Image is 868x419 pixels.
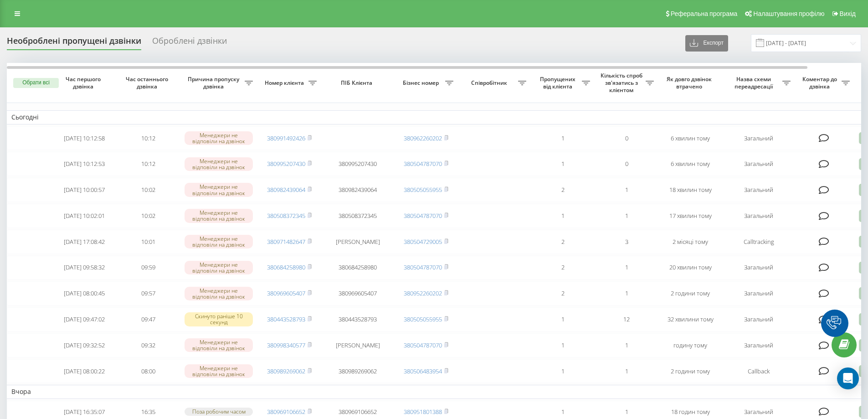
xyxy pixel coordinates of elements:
span: Як довго дзвінок втрачено [666,76,715,90]
td: [PERSON_NAME] [321,333,394,357]
td: 2 [531,178,595,202]
span: Причина пропуску дзвінка [185,76,245,90]
div: Скинуто раніше 10 секунд [185,312,253,326]
a: 380508372345 [267,212,305,220]
td: 09:47 [116,307,180,331]
span: Налаштування профілю [753,10,824,17]
span: Коментар до дзвінка [800,76,842,90]
a: 380995207430 [267,160,305,168]
td: 32 хвилини тому [658,307,722,331]
div: Менеджери не відповіли на дзвінок [185,287,253,300]
td: Загальний [722,307,795,331]
div: Необроблені пропущені дзвінки [7,36,141,50]
a: 380952260202 [404,289,442,297]
td: 380508372345 [321,204,394,228]
div: Менеджери не відповіли на дзвінок [185,261,253,274]
a: 380971482647 [267,238,305,246]
td: 1 [595,256,658,280]
span: Вихід [840,10,856,17]
td: Загальний [722,333,795,357]
td: Загальний [722,281,795,305]
td: 1 [531,359,595,383]
a: 380962260202 [404,134,442,142]
a: 380991492426 [267,134,305,142]
span: Час останнього дзвінка [123,76,173,90]
td: 10:12 [116,126,180,150]
span: Реферальна програма [671,10,738,17]
td: 18 хвилин тому [658,178,722,202]
td: [DATE] 17:08:42 [52,230,116,254]
a: 380969605407 [267,289,305,297]
span: Час першого дзвінка [60,76,109,90]
td: 380989269062 [321,359,394,383]
td: 380995207430 [321,152,394,176]
td: [PERSON_NAME] [321,230,394,254]
td: 17 хвилин тому [658,204,722,228]
span: Співробітник [462,79,518,87]
td: 1 [531,126,595,150]
a: 380982439064 [267,186,305,194]
div: Менеджери не відповіли на дзвінок [185,364,253,378]
td: Загальний [722,256,795,280]
td: Загальний [722,178,795,202]
td: [DATE] 08:00:45 [52,281,116,305]
a: 380951801388 [404,408,442,416]
td: 0 [595,126,658,150]
span: Назва схеми переадресації [727,76,782,90]
td: 380982439064 [321,178,394,202]
div: Менеджери не відповіли на дзвінок [185,338,253,352]
button: Обрати всі [13,78,59,88]
a: 380506483954 [404,367,442,375]
div: Менеджери не відповіли на дзвінок [185,157,253,171]
td: 2 [531,281,595,305]
td: [DATE] 09:47:02 [52,307,116,331]
td: 20 хвилин тому [658,256,722,280]
td: 09:57 [116,281,180,305]
td: [DATE] 10:02:01 [52,204,116,228]
td: 1 [531,333,595,357]
td: [DATE] 10:12:58 [52,126,116,150]
td: [DATE] 10:00:57 [52,178,116,202]
a: 380504787070 [404,263,442,271]
div: Оброблені дзвінки [152,36,227,50]
td: 2 години тому [658,359,722,383]
td: 1 [595,333,658,357]
td: 2 години тому [658,281,722,305]
td: [DATE] 08:00:22 [52,359,116,383]
div: Поза робочим часом [185,408,253,415]
a: 380998340577 [267,341,305,349]
td: Загальний [722,126,795,150]
a: 380989269062 [267,367,305,375]
a: 380505055955 [404,315,442,323]
td: 3 [595,230,658,254]
div: Менеджери не відповіли на дзвінок [185,183,253,197]
span: Кількість спроб зв'язатись з клієнтом [599,72,646,93]
td: 09:59 [116,256,180,280]
td: [DATE] 09:32:52 [52,333,116,357]
div: Менеджери не відповіли на дзвінок [185,235,253,248]
a: 380504787070 [404,212,442,220]
td: Calltracking [722,230,795,254]
td: 1 [595,178,658,202]
a: 380504729005 [404,238,442,246]
div: Менеджери не відповіли на дзвінок [185,131,253,145]
span: ПІБ Клієнта [329,79,386,87]
td: Callback [722,359,795,383]
td: 6 хвилин тому [658,152,722,176]
a: 380443528793 [267,315,305,323]
td: 09:32 [116,333,180,357]
td: [DATE] 09:58:32 [52,256,116,280]
span: Пропущених від клієнта [535,76,582,90]
td: 0 [595,152,658,176]
td: 1 [595,281,658,305]
td: 1 [595,359,658,383]
td: 10:02 [116,204,180,228]
td: 08:00 [116,359,180,383]
td: 10:01 [116,230,180,254]
td: 1 [595,204,658,228]
button: Експорт [685,35,728,52]
td: годину тому [658,333,722,357]
td: Загальний [722,204,795,228]
td: 380684258980 [321,256,394,280]
a: 380684258980 [267,263,305,271]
